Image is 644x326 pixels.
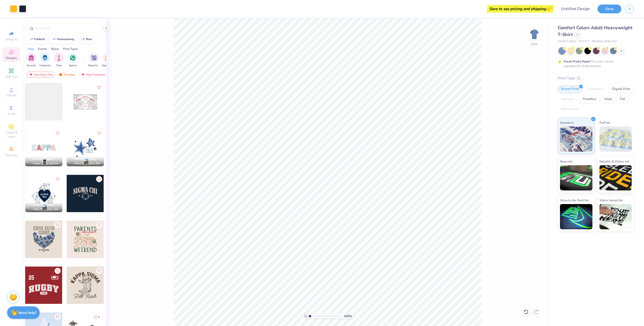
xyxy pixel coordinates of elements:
[8,112,15,116] span: Greek
[558,39,576,44] span: Comfort Colors
[584,85,608,93] div: Embroidery
[529,29,539,39] img: Back
[597,5,621,13] button: Save
[78,36,94,43] button: bear
[54,53,64,68] button: filter button
[33,204,54,207] span: [PERSON_NAME]
[92,314,102,320] button: Like
[96,176,102,182] button: Like
[63,47,78,51] div: Print Types
[579,39,589,44] span: # C1717
[102,53,113,68] button: filter button
[68,53,78,68] div: filter for Sports
[560,204,592,229] img: Glow in the Dark Ink
[546,6,551,12] span: 👉
[599,204,632,229] img: Water based Ink
[39,53,51,68] div: filter for Fraternity
[55,176,61,182] button: Like
[75,158,96,161] span: [PERSON_NAME]
[29,73,33,76] img: most_fav.gif
[27,72,55,78] div: Your Org's Fav
[27,64,36,68] span: Sorority
[558,25,632,38] span: Comfort Colors Adult Heavyweight T-Shirt
[33,158,54,161] span: [PERSON_NAME]
[599,165,632,190] img: Metallic & Glitter Ink
[81,38,85,41] img: trend_line.gif
[557,4,594,14] input: Untitled Design
[39,53,51,68] button: filter button
[26,53,36,68] div: filter for Sorority
[601,95,615,103] div: Vinyl
[55,314,61,320] button: Like
[6,37,17,41] span: Image AI
[91,55,97,61] img: Parent's Weekend Image
[96,222,102,228] button: Like
[35,26,99,31] input: Try "Alpha"
[599,120,610,125] span: Puff Ink
[26,53,36,68] button: filter button
[96,130,102,136] button: Like
[38,47,47,51] div: Events
[57,38,74,41] div: homecoming
[558,85,582,93] div: Screen Print
[55,222,61,228] button: Like
[59,73,63,76] img: trending.gif
[39,64,51,68] span: Fraternity
[68,53,78,68] button: filter button
[28,55,34,61] img: Sorority Image
[558,106,582,113] div: Rhinestones
[29,38,33,41] img: trend_line.gif
[5,75,17,79] span: Add Text
[564,59,590,63] strong: Fresh Prints Flash:
[42,55,48,61] img: Fraternity Image
[18,310,36,315] strong: Need help?
[579,95,599,103] div: Transfers
[560,120,573,125] span: Standard
[75,161,102,165] span: Delta Phi Epsilon, [GEOGRAPHIC_DATA][US_STATE] at [GEOGRAPHIC_DATA]
[3,131,20,139] span: Clipart & logos
[560,165,592,190] img: Neon Ink
[599,159,629,164] span: Metallic & Glitter Ink
[88,53,100,68] button: filter button
[49,36,76,43] button: homecoming
[56,55,62,61] img: Club Image
[560,126,592,152] img: Standard
[102,53,113,68] div: filter for Game Day
[102,64,113,68] span: Game Day
[34,38,45,41] div: football
[54,53,64,68] div: filter for Club
[26,36,47,43] button: football
[56,72,77,78] div: Trending
[33,207,60,211] span: Delta Phi Epsilon, [GEOGRAPHIC_DATA][US_STATE] at [GEOGRAPHIC_DATA]
[344,314,352,318] span: 100 %
[96,84,102,90] button: Like
[531,42,538,46] div: Back
[69,64,77,68] span: Sports
[558,95,578,103] div: Applique
[55,130,61,136] button: Like
[81,73,85,76] img: most_fav.gif
[88,64,100,68] span: Parent's Weekend
[560,198,589,203] span: Glow in the Dark Ink
[560,159,572,164] span: Neon Ink
[88,53,100,68] div: filter for Parent's Weekend
[98,316,100,318] span: 5
[70,55,76,61] img: Sports Image
[79,72,107,78] div: Most Favorited
[488,5,553,13] div: Save to see pricing and shipping
[617,95,628,103] div: Foil
[96,268,102,274] button: Like
[558,75,634,81] div: Print Type
[86,38,92,41] div: bear
[51,47,59,51] div: Styles
[55,268,61,274] button: Like
[592,39,617,44] span: Minimum Order: 24 +
[609,85,633,93] div: Digital Print
[56,64,62,68] span: Club
[33,161,60,165] span: Kappa Kappa Gamma, [GEOGRAPHIC_DATA]
[5,153,17,157] span: Decorate
[28,47,34,51] div: Orgs
[564,59,626,68] div: This color can be expedited for 5 day delivery.
[52,38,56,41] img: trend_line.gif
[6,56,17,60] span: Designs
